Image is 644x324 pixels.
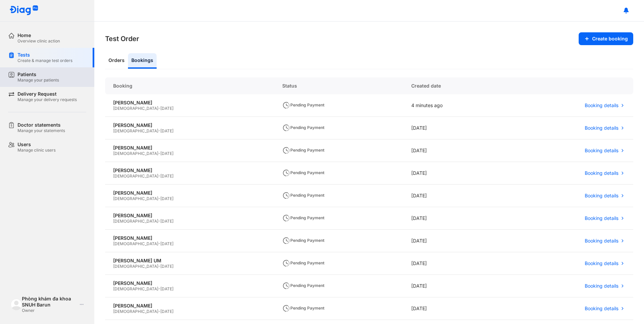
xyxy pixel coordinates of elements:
span: [DATE] [160,286,173,291]
div: [DATE] [403,275,508,297]
span: - [158,196,160,201]
div: Patients [18,71,59,77]
span: Pending Payment [282,238,324,243]
div: [PERSON_NAME] [113,167,266,173]
span: [DEMOGRAPHIC_DATA] [113,309,158,314]
span: [DATE] [160,264,173,269]
span: - [158,286,160,291]
div: [DATE] [403,230,508,252]
span: - [158,219,160,224]
span: Pending Payment [282,260,324,265]
div: [DATE] [403,117,508,139]
span: - [158,241,160,246]
span: Booking details [585,148,618,154]
span: Pending Payment [282,193,324,198]
div: [PERSON_NAME] [113,100,266,106]
div: [DATE] [403,139,508,162]
div: Phòng khám đa khoa SNUH Barun [22,296,77,308]
div: Manage your delivery requests [18,97,77,102]
span: [DEMOGRAPHIC_DATA] [113,286,158,291]
div: 4 minutes ago [403,94,508,117]
span: [DATE] [160,173,173,179]
h3: Test Order [105,34,139,43]
span: - [158,309,160,314]
span: Pending Payment [282,148,324,153]
div: [DATE] [403,162,508,185]
div: Home [18,32,60,38]
span: [DATE] [160,219,173,224]
span: [DEMOGRAPHIC_DATA] [113,106,158,111]
span: - [158,106,160,111]
div: [PERSON_NAME] [113,280,266,286]
div: Doctor statements [18,122,65,128]
span: [DEMOGRAPHIC_DATA] [113,264,158,269]
div: Bookings [128,53,157,69]
div: [PERSON_NAME] [113,303,266,309]
span: [DATE] [160,241,173,246]
span: Pending Payment [282,283,324,288]
div: Manage clinic users [18,148,56,153]
div: Created date [403,77,508,94]
div: Orders [105,53,128,69]
span: Pending Payment [282,305,324,311]
div: Status [274,77,403,94]
span: - [158,128,160,133]
span: Booking details [585,283,618,289]
span: [DEMOGRAPHIC_DATA] [113,219,158,224]
span: Booking details [585,102,618,108]
span: Pending Payment [282,125,324,130]
div: Users [18,141,56,148]
span: [DEMOGRAPHIC_DATA] [113,196,158,201]
button: Create booking [579,32,633,45]
span: [DATE] [160,106,173,111]
span: [DEMOGRAPHIC_DATA] [113,241,158,246]
div: [PERSON_NAME] [113,122,266,128]
div: [PERSON_NAME] UM [113,258,266,264]
div: Delivery Request [18,91,77,97]
span: - [158,264,160,269]
span: Pending Payment [282,102,324,107]
div: [PERSON_NAME] [113,190,266,196]
span: [DEMOGRAPHIC_DATA] [113,151,158,156]
span: [DATE] [160,196,173,201]
div: [PERSON_NAME] [113,235,266,241]
div: [PERSON_NAME] [113,213,266,219]
span: - [158,151,160,156]
div: Booking [105,77,274,94]
span: [DEMOGRAPHIC_DATA] [113,128,158,133]
span: Booking details [585,170,618,176]
div: [PERSON_NAME] [113,145,266,151]
span: [DATE] [160,309,173,314]
span: Booking details [585,215,618,221]
div: Owner [22,308,77,313]
div: Create & manage test orders [18,58,72,63]
div: Tests [18,52,72,58]
span: Booking details [585,260,618,266]
div: Manage your patients [18,77,59,83]
div: Overview clinic action [18,38,60,44]
div: [DATE] [403,297,508,320]
span: Booking details [585,125,618,131]
div: [DATE] [403,252,508,275]
span: Booking details [585,305,618,312]
div: [DATE] [403,207,508,230]
img: logo [9,5,38,16]
span: Booking details [585,193,618,199]
span: Pending Payment [282,215,324,220]
span: Pending Payment [282,170,324,175]
span: Booking details [585,238,618,244]
img: logo [11,299,22,310]
span: - [158,173,160,179]
div: Manage your statements [18,128,65,133]
span: [DATE] [160,128,173,133]
span: [DATE] [160,151,173,156]
div: [DATE] [403,185,508,207]
span: [DEMOGRAPHIC_DATA] [113,173,158,179]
